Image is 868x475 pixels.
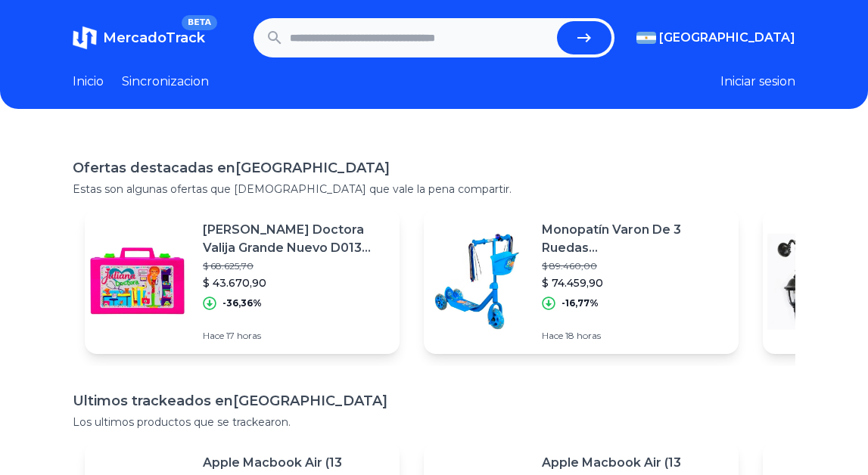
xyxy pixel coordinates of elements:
p: Los ultimos productos que se trackearon. [73,414,795,430]
p: Hace 18 horas [542,330,726,342]
img: Featured image [85,228,191,334]
a: Sincronizacion [122,73,209,91]
span: MercadoTrack [103,29,205,46]
button: Iniciar sesion [720,73,795,91]
p: -16,77% [562,297,599,309]
p: Hace 17 horas [203,330,387,342]
span: [GEOGRAPHIC_DATA] [659,29,795,47]
a: Featured image[PERSON_NAME] Doctora Valija Grande Nuevo D013 Original Tv$ 68.625,70$ 43.670,90-36... [85,209,400,354]
img: Featured image [424,228,530,334]
button: [GEOGRAPHIC_DATA] [636,29,795,47]
p: $ 68.625,70 [203,260,387,272]
span: BETA [182,15,217,30]
p: $ 43.670,90 [203,275,387,290]
p: Monopatín Varon De 3 Ruedas [GEOGRAPHIC_DATA] [542,221,726,257]
a: Inicio [73,73,104,91]
p: $ 89.460,00 [542,260,726,272]
img: MercadoTrack [73,26,97,50]
p: Estas son algunas ofertas que [DEMOGRAPHIC_DATA] que vale la pena compartir. [73,182,795,197]
p: -36,36% [222,297,262,309]
img: Argentina [636,32,656,44]
a: Featured imageMonopatín Varon De 3 Ruedas [GEOGRAPHIC_DATA]$ 89.460,00$ 74.459,90-16,77%Hace 18 h... [424,209,739,354]
p: [PERSON_NAME] Doctora Valija Grande Nuevo D013 Original Tv [203,221,387,257]
h1: Ultimos trackeados en [GEOGRAPHIC_DATA] [73,390,795,411]
a: MercadoTrackBETA [73,26,205,50]
h1: Ofertas destacadas en [GEOGRAPHIC_DATA] [73,157,795,179]
p: $ 74.459,90 [542,275,726,290]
